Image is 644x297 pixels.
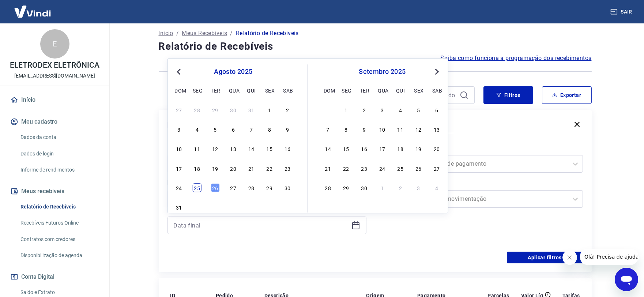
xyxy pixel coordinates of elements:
iframe: Fechar mensagem [562,250,577,265]
div: Choose quarta-feira, 1 de outubro de 2025 [378,183,387,192]
div: Choose segunda-feira, 28 de julho de 2025 [193,105,202,114]
div: Choose terça-feira, 26 de agosto de 2025 [211,183,219,192]
p: ELETRODEX ELETRÔNICA [10,61,99,69]
div: seg [193,86,202,95]
button: Conta Digital [9,269,101,285]
div: Choose sexta-feira, 29 de agosto de 2025 [265,183,274,192]
div: Choose sábado, 30 de agosto de 2025 [283,183,292,192]
div: setembro 2025 [323,67,442,76]
div: Choose terça-feira, 16 de setembro de 2025 [360,144,369,153]
div: ter [211,86,219,95]
div: Choose terça-feira, 30 de setembro de 2025 [360,183,369,192]
div: Choose sábado, 4 de outubro de 2025 [432,183,441,192]
div: Choose sábado, 27 de setembro de 2025 [432,164,441,173]
div: Choose segunda-feira, 29 de setembro de 2025 [342,183,350,192]
label: Tipo de Movimentação [385,180,581,189]
div: Choose sexta-feira, 12 de setembro de 2025 [414,125,423,134]
a: Dados da conta [18,130,101,145]
div: Choose quarta-feira, 30 de julho de 2025 [229,105,238,114]
div: Choose sábado, 20 de setembro de 2025 [432,144,441,153]
p: [EMAIL_ADDRESS][DOMAIN_NAME] [14,72,95,80]
div: Choose terça-feira, 29 de julho de 2025 [211,105,219,114]
div: Choose sexta-feira, 1 de agosto de 2025 [265,105,274,114]
a: Recebíveis Futuros Online [18,215,101,230]
iframe: Botão para abrir a janela de mensagens [615,268,638,291]
div: Choose quarta-feira, 3 de setembro de 2025 [378,105,387,114]
div: Choose domingo, 21 de setembro de 2025 [324,164,332,173]
div: sab [432,86,441,95]
div: month 2025-08 [174,105,293,213]
div: agosto 2025 [174,67,293,76]
div: Choose quarta-feira, 10 de setembro de 2025 [378,125,387,134]
div: qua [229,86,238,95]
div: Choose sexta-feira, 8 de agosto de 2025 [265,125,274,134]
div: Choose sexta-feira, 3 de outubro de 2025 [414,183,423,192]
div: Choose sábado, 6 de setembro de 2025 [283,203,292,212]
div: sex [414,86,423,95]
a: Saiba como funciona a programação dos recebimentos [441,54,592,63]
label: Forma de Pagamento [385,145,581,154]
div: Choose quinta-feira, 25 de setembro de 2025 [396,164,405,173]
div: Choose quarta-feira, 27 de agosto de 2025 [229,183,238,192]
div: Choose sexta-feira, 15 de agosto de 2025 [265,144,274,153]
div: Choose segunda-feira, 22 de setembro de 2025 [342,164,350,173]
button: Meus recebíveis [9,183,101,199]
div: qui [396,86,405,95]
div: Choose terça-feira, 12 de agosto de 2025 [211,144,219,153]
p: / [230,29,233,38]
div: Choose domingo, 3 de agosto de 2025 [174,125,183,134]
a: Relatório de Recebíveis [18,199,101,214]
a: Meus Recebíveis [182,29,227,38]
div: Choose domingo, 17 de agosto de 2025 [174,164,183,173]
div: Choose terça-feira, 2 de setembro de 2025 [360,105,369,114]
p: / [176,29,179,38]
div: Choose domingo, 27 de julho de 2025 [174,105,183,114]
div: Choose terça-feira, 2 de setembro de 2025 [211,203,219,212]
div: Choose sexta-feira, 26 de setembro de 2025 [414,164,423,173]
button: Next Month [433,67,441,76]
div: Choose domingo, 24 de agosto de 2025 [174,183,183,192]
div: Choose sábado, 9 de agosto de 2025 [283,125,292,134]
div: Choose quinta-feira, 21 de agosto de 2025 [247,164,256,173]
div: Choose sexta-feira, 22 de agosto de 2025 [265,164,274,173]
div: Choose segunda-feira, 1 de setembro de 2025 [342,105,350,114]
div: Choose segunda-feira, 11 de agosto de 2025 [193,144,202,153]
div: Choose quarta-feira, 13 de agosto de 2025 [229,144,238,153]
div: Choose domingo, 10 de agosto de 2025 [174,144,183,153]
a: Informe de rendimentos [18,162,101,177]
div: Choose domingo, 28 de setembro de 2025 [324,183,332,192]
div: Choose segunda-feira, 18 de agosto de 2025 [193,164,202,173]
div: Choose quinta-feira, 28 de agosto de 2025 [247,183,256,192]
a: Contratos com credores [18,232,101,247]
div: Choose quinta-feira, 2 de outubro de 2025 [396,183,405,192]
button: Previous Month [174,67,183,76]
button: Filtros [483,86,533,104]
div: month 2025-09 [323,105,442,193]
div: Choose sexta-feira, 5 de setembro de 2025 [414,105,423,114]
div: Choose quinta-feira, 4 de setembro de 2025 [247,203,256,212]
div: Choose sexta-feira, 5 de setembro de 2025 [265,203,274,212]
iframe: Mensagem da empresa [580,249,638,265]
div: Choose domingo, 14 de setembro de 2025 [324,144,332,153]
div: Choose quinta-feira, 7 de agosto de 2025 [247,125,256,134]
div: sex [265,86,274,95]
a: Dados de login [18,146,101,161]
div: Choose quarta-feira, 17 de setembro de 2025 [378,144,387,153]
div: Choose segunda-feira, 4 de agosto de 2025 [193,125,202,134]
h4: Relatório de Recebíveis [159,39,592,54]
div: Choose segunda-feira, 15 de setembro de 2025 [342,144,350,153]
div: sab [283,86,292,95]
div: Choose sexta-feira, 19 de setembro de 2025 [414,144,423,153]
button: Exportar [542,86,592,104]
div: Choose segunda-feira, 25 de agosto de 2025 [193,183,202,192]
div: qui [247,86,256,95]
div: Choose quarta-feira, 6 de agosto de 2025 [229,125,238,134]
div: Choose quarta-feira, 3 de setembro de 2025 [229,203,238,212]
div: Choose sábado, 2 de agosto de 2025 [283,105,292,114]
div: ter [360,86,369,95]
a: Início [159,29,173,38]
div: Choose domingo, 31 de agosto de 2025 [324,105,332,114]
